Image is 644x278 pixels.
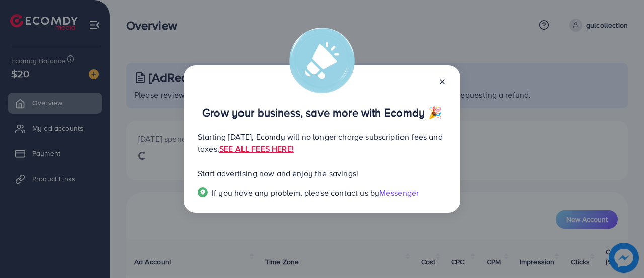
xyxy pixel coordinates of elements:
p: Grow your business, save more with Ecomdy 🎉 [198,106,446,119]
img: alert [289,28,355,93]
p: Starting [DATE], Ecomdy will no longer charge subscription fees and taxes. [198,131,446,155]
span: If you have any problem, please contact us by [212,187,379,198]
span: Messenger [379,187,419,198]
a: SEE ALL FEES HERE! [219,143,294,154]
img: Popup guide [198,187,208,197]
p: Start advertising now and enjoy the savings! [198,167,446,179]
